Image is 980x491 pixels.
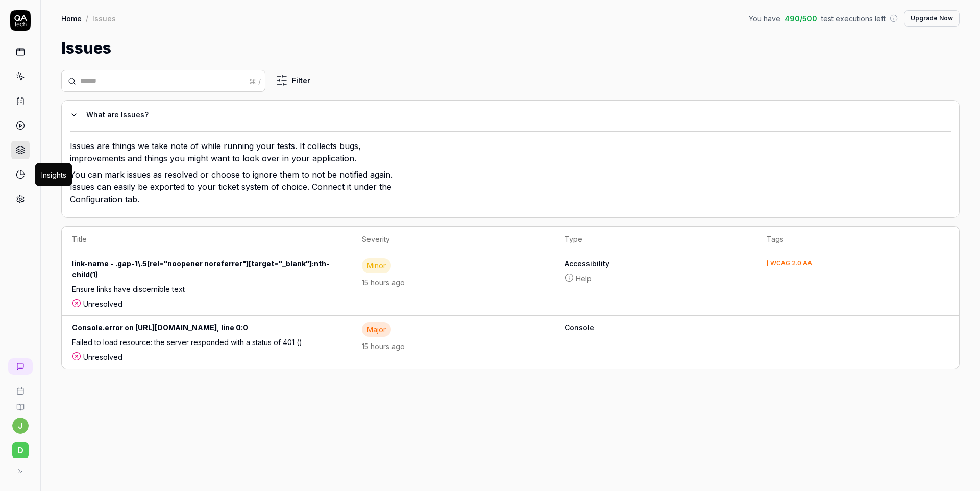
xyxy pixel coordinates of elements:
div: Insights [41,169,66,180]
button: WCAG 2.0 AA [767,258,812,269]
div: What are Issues? [86,109,943,121]
div: ⌘ / [249,76,261,86]
div: Major [362,322,391,337]
button: Upgrade Now [904,10,960,27]
button: d [4,434,36,460]
div: Console.error on [URL][DOMAIN_NAME], line 0:0 [72,322,341,337]
span: 490 / 500 [785,13,817,24]
a: Home [61,13,82,23]
b: Console [565,322,747,333]
p: You can mark issues as resolved or choose to ignore them to not be notified again. Issues can eas... [70,168,402,209]
a: Documentation [4,395,36,411]
a: Help [565,273,747,284]
a: Book a call with us [4,379,36,395]
th: Type [554,227,757,252]
time: 15 hours ago [362,342,405,351]
th: Title [62,227,352,252]
a: New conversation [8,358,33,375]
span: d [12,442,29,458]
div: Unresolved [72,352,341,362]
div: Unresolved [72,299,341,309]
button: j [12,418,29,434]
div: Minor [362,258,391,273]
div: / [86,13,88,23]
div: Issues [92,13,116,23]
span: You have [749,13,780,24]
th: Tags [756,227,959,252]
div: link-name - .gap-1\.5[rel="noopener noreferrer"][target="_blank"]:nth-child(1) [72,258,341,284]
div: Failed to load resource: the server responded with a status of 401 () [72,337,341,352]
h1: Issues [61,37,111,60]
th: Severity [352,227,554,252]
div: WCAG 2.0 AA [770,260,812,266]
span: test executions left [821,13,886,24]
p: Issues are things we take note of while running your tests. It collects bugs, improvements and th... [70,140,402,168]
time: 15 hours ago [362,278,405,287]
button: Filter [269,70,316,90]
button: What are Issues? [70,109,943,121]
div: Ensure links have discernible text [72,284,341,299]
b: Accessibility [565,258,747,269]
